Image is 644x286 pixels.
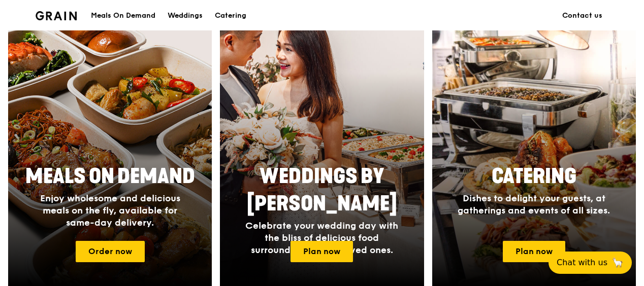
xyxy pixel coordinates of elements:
span: Celebrate your wedding day with the bliss of delicious food surrounded by your loved ones. [245,220,398,256]
a: Plan now [503,241,565,262]
button: Chat with us🦙 [549,252,632,274]
div: Catering [215,1,246,31]
a: Order now [76,241,145,262]
a: Plan now [291,241,353,262]
div: Weddings [168,1,203,31]
span: Chat with us [557,257,607,269]
span: Enjoy wholesome and delicious meals on the fly, available for same-day delivery. [40,193,180,228]
img: Grain [36,11,77,20]
span: Meals On Demand [25,164,195,189]
a: Catering [209,1,252,31]
span: Catering [492,164,576,189]
a: Weddings [162,1,209,31]
div: Meals On Demand [91,1,155,31]
a: Contact us [556,1,608,31]
span: Dishes to delight your guests, at gatherings and events of all sizes. [458,193,610,216]
span: 🦙 [611,257,624,269]
span: Weddings by [PERSON_NAME] [247,164,397,216]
